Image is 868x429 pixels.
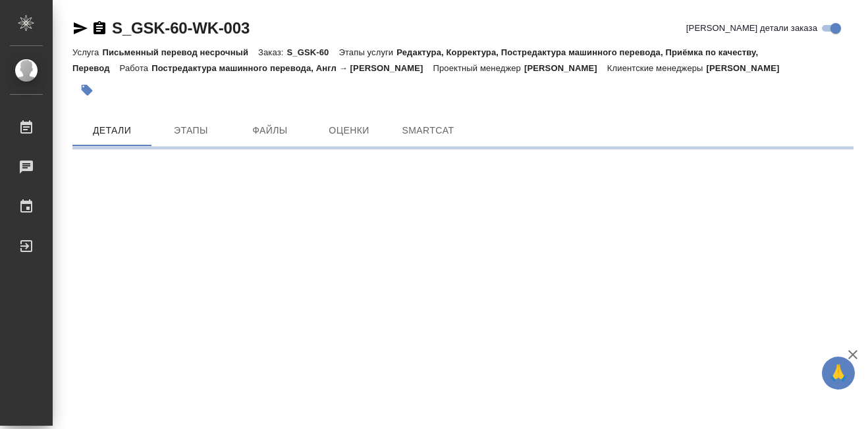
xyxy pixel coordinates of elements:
[339,47,396,57] p: Этапы услуги
[159,122,223,139] span: Этапы
[72,47,758,73] p: Редактура, Корректура, Постредактура машинного перевода, Приёмка по качеству, Перевод
[120,63,152,73] p: Работа
[286,47,339,57] p: S_GSK-60
[72,20,88,36] button: Скопировать ссылку для ЯМессенджера
[80,122,144,139] span: Детали
[524,63,607,73] p: [PERSON_NAME]
[258,47,286,57] p: Заказ:
[102,47,258,57] p: Письменный перевод несрочный
[112,19,250,37] a: S_GSK-60-WK-003
[238,122,302,139] span: Файлы
[827,359,850,387] span: 🙏
[686,22,817,35] span: [PERSON_NAME] детали заказа
[822,357,855,390] button: 🙏
[707,63,790,73] p: [PERSON_NAME]
[433,63,524,73] p: Проектный менеджер
[396,122,460,139] span: SmartCat
[72,47,102,57] p: Услуга
[92,20,107,36] button: Скопировать ссылку
[607,63,707,73] p: Клиентские менеджеры
[151,63,433,73] p: Постредактура машинного перевода, Англ → [PERSON_NAME]
[72,76,101,105] button: Добавить тэг
[317,122,381,139] span: Оценки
